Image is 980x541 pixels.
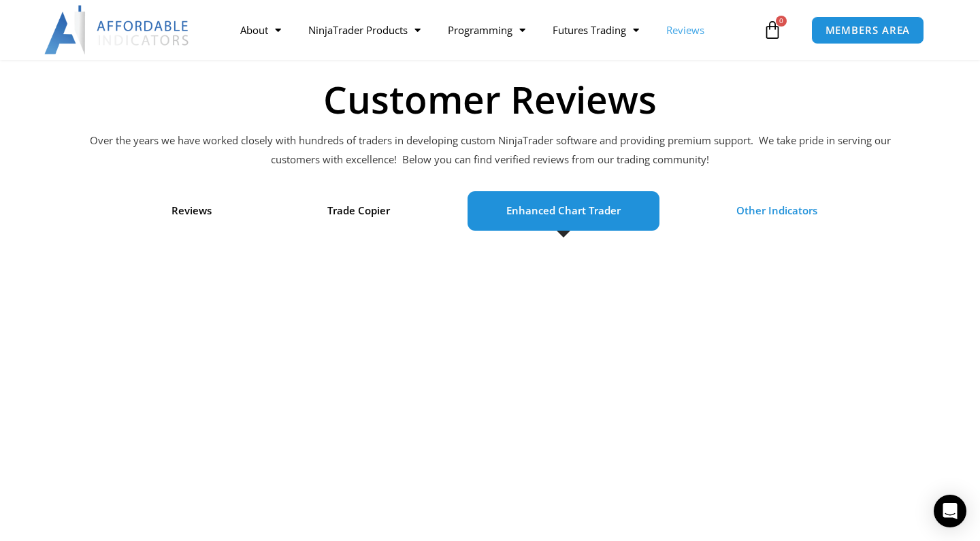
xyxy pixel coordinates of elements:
[653,14,718,46] a: Reviews
[826,25,911,35] span: MEMBERS AREA
[811,16,925,44] a: MEMBERS AREA
[171,201,212,220] span: Reviews
[227,14,295,46] a: About
[88,131,892,169] p: Over the years we have worked closely with hundreds of traders in developing custom NinjaTrader s...
[742,10,802,50] a: 0
[327,201,390,220] span: Trade Copier
[295,14,434,46] a: NinjaTrader Products
[539,14,653,46] a: Futures Trading
[506,201,621,220] span: Enhanced Chart Trader
[20,80,960,118] h1: Customer Reviews
[736,201,817,220] span: Other Indicators
[434,14,539,46] a: Programming
[227,14,759,46] nav: Menu
[44,5,191,54] img: LogoAI | Affordable Indicators – NinjaTrader
[934,495,966,527] div: Open Intercom Messenger
[776,16,787,27] span: 0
